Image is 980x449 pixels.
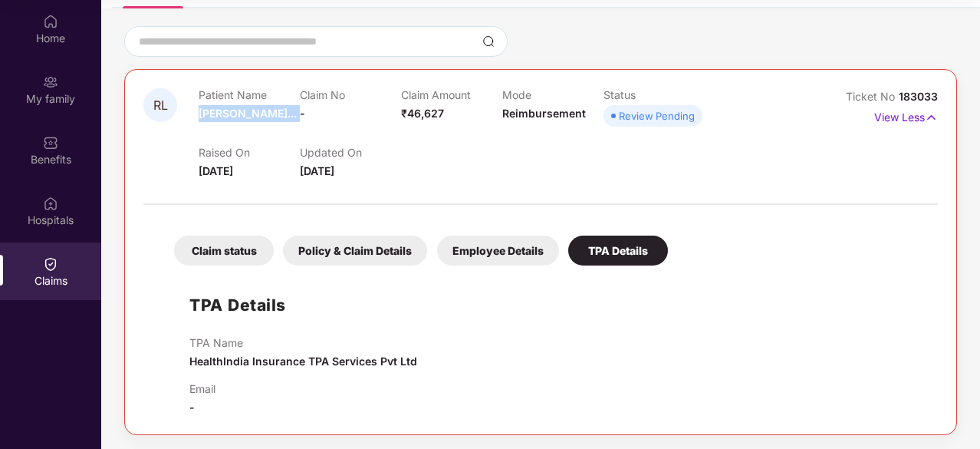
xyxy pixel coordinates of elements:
[153,99,168,112] span: RL
[401,88,502,101] p: Claim Amount
[502,88,603,101] p: Mode
[603,88,705,101] p: Status
[300,88,401,101] p: Claim No
[899,90,938,103] span: 183033
[43,74,58,90] img: svg+xml;base64,PHN2ZyB3aWR0aD0iMjAiIGhlaWdodD0iMjAiIHZpZXdCb3g9IjAgMCAyMCAyMCIgZmlsbD0ibm9uZSIgeG...
[199,164,233,177] span: [DATE]
[199,146,300,159] p: Raised On
[300,146,401,159] p: Updated On
[43,14,58,29] img: svg+xml;base64,PHN2ZyBpZD0iSG9tZSIgeG1sbnM9Imh0dHA6Ly93d3cudzMub3JnLzIwMDAvc3ZnIiB3aWR0aD0iMjAiIG...
[283,236,427,266] div: Policy & Claim Details
[925,109,938,126] img: svg+xml;base64,PHN2ZyB4bWxucz0iaHR0cDovL3d3dy53My5vcmcvMjAwMC9zdmciIHdpZHRoPSIxNyIgaGVpZ2h0PSIxNy...
[300,164,334,177] span: [DATE]
[619,108,695,124] div: Review Pending
[568,236,668,266] div: TPA Details
[189,292,286,318] h1: TPA Details
[502,107,586,120] span: Reimbursement
[189,336,417,349] p: TPA Name
[482,35,495,48] img: svg+xml;base64,PHN2ZyBpZD0iU2VhcmNoLTMyeDMyIiB4bWxucz0iaHR0cDovL3d3dy53My5vcmcvMjAwMC9zdmciIHdpZH...
[43,135,58,150] img: svg+xml;base64,PHN2ZyBpZD0iQmVuZWZpdHMiIHhtbG5zPSJodHRwOi8vd3d3LnczLm9yZy8yMDAwL3N2ZyIgd2lkdGg9Ij...
[401,107,444,120] span: ₹46,627
[846,90,899,103] span: Ticket No
[43,196,58,211] img: svg+xml;base64,PHN2ZyBpZD0iSG9zcGl0YWxzIiB4bWxucz0iaHR0cDovL3d3dy53My5vcmcvMjAwMC9zdmciIHdpZHRoPS...
[199,107,297,120] span: [PERSON_NAME]...
[189,401,195,414] span: -
[300,107,305,120] span: -
[199,88,300,101] p: Patient Name
[174,236,274,266] div: Claim status
[43,256,58,272] img: svg+xml;base64,PHN2ZyBpZD0iQ2xhaW0iIHhtbG5zPSJodHRwOi8vd3d3LnczLm9yZy8yMDAwL3N2ZyIgd2lkdGg9IjIwIi...
[189,355,417,368] span: HealthIndia Insurance TPA Services Pvt Ltd
[874,105,938,126] p: View Less
[437,236,559,266] div: Employee Details
[189,382,215,395] p: Email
